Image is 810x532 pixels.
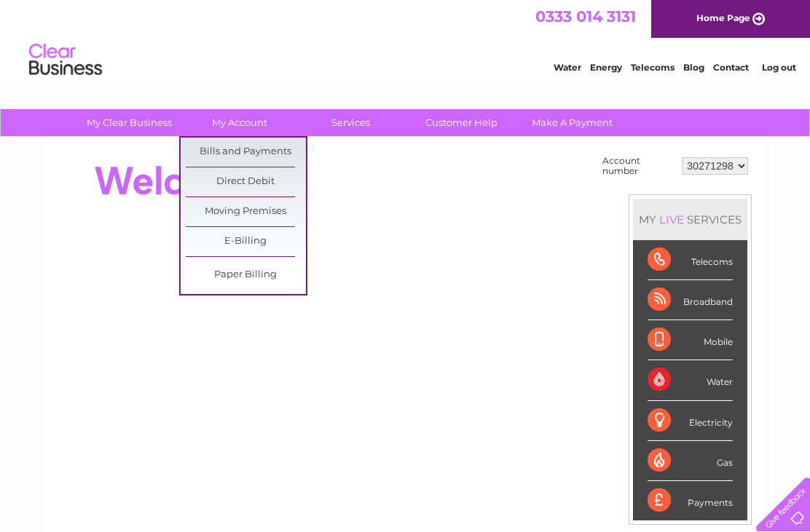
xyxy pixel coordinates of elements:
a: Bills and Payments [186,138,306,167]
a: E-Billing [186,227,306,256]
div: Payments [648,481,733,520]
a: Water [554,62,581,73]
a: Customer Help [401,109,522,136]
a: Direct Debit [186,167,306,196]
a: My Clear Business [69,109,189,136]
div: Electricity [648,401,733,441]
a: Moving Premises [186,197,306,226]
a: Log out [762,62,796,73]
div: Water [648,360,733,400]
a: Make A Payment [512,109,632,136]
a: Blog [683,62,704,73]
div: MY SERVICES [633,199,747,240]
a: Telecoms [631,62,675,73]
div: LIVE [656,213,687,226]
div: Clear Business is a trading name of Verastar Limited (registered in [GEOGRAPHIC_DATA] No. 3667643... [62,8,750,71]
img: logo.png [28,38,103,82]
a: Contact [713,62,749,73]
div: Broadband [648,280,733,320]
td: Account number [599,152,678,180]
a: 0333 014 3131 [535,7,636,25]
div: Gas [648,441,733,481]
a: Energy [590,62,622,73]
a: Paper Billing [186,261,306,290]
a: Services [291,109,411,136]
div: Mobile [648,320,733,360]
div: Telecoms [648,240,733,280]
a: My Account [180,109,300,136]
